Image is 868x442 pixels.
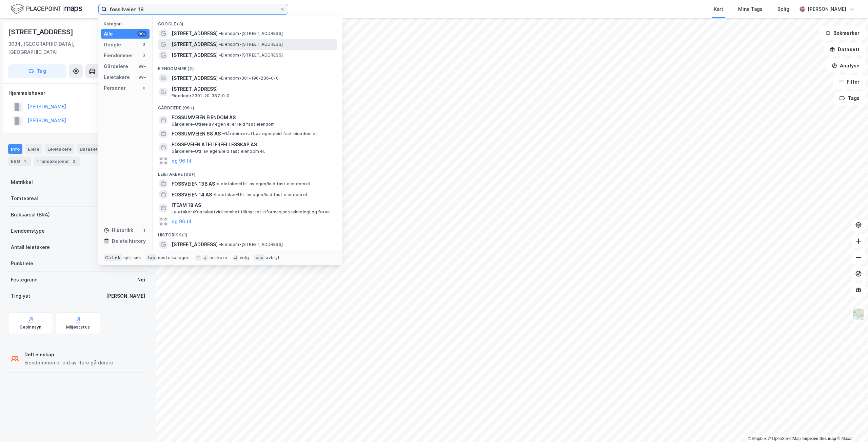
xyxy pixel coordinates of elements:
span: FOSSEVEIEN ATELIERFELLESSKAP AS [172,141,334,149]
div: Matrikkel [11,178,33,186]
span: Eiendom • [STREET_ADDRESS] [219,42,283,47]
div: Eiendommer [104,51,133,60]
div: Transaksjoner [34,156,80,166]
a: Improve this map [803,436,836,441]
span: • [219,52,221,58]
div: velg [240,255,249,260]
div: Historikk [104,226,133,234]
button: og 96 til [172,157,191,165]
span: [STREET_ADDRESS] [172,29,218,38]
span: FOSSVEIEN 14 AS [172,191,212,199]
div: avbryt [266,255,280,260]
div: tab [146,254,157,261]
div: Festegrunn [11,276,37,284]
span: FOSSUMVEIEN EIENDOM AS [172,113,334,122]
button: Filter [833,75,865,89]
div: Nei [137,276,145,284]
div: Alle [104,30,113,38]
div: Personer [104,84,126,92]
span: Eiendom • [STREET_ADDRESS] [219,31,283,36]
a: OpenStreetMap [768,436,801,441]
button: Analyse [826,59,865,72]
div: 0 [141,85,147,91]
span: • [219,42,221,47]
div: Antall leietakere [11,243,50,251]
div: ESG [8,156,31,166]
div: 99+ [137,31,147,37]
button: Tag [8,64,66,78]
div: 3 [141,42,147,47]
iframe: Chat Widget [834,409,868,442]
div: Miljøstatus [66,324,90,330]
span: [STREET_ADDRESS] [172,40,218,48]
div: Leietakere [104,73,130,81]
div: Kart [714,5,723,13]
button: Tags [834,91,865,105]
div: Tomteareal [11,194,38,203]
div: Hjemmelshaver [8,89,147,97]
button: Datasett [824,43,865,56]
div: esc [254,254,265,261]
div: 1 [21,158,28,165]
a: Mapbox [748,436,767,441]
span: • [216,181,218,186]
span: [STREET_ADDRESS] [172,74,218,82]
div: 3034, [GEOGRAPHIC_DATA], [GEOGRAPHIC_DATA] [8,40,110,56]
span: • [222,131,224,136]
span: Leietaker • Utl. av egen/leid fast eiendom el. [213,192,308,197]
div: Delt eieskap [24,351,113,359]
span: FOSSUMVEIEN 68 AS [172,130,221,138]
div: [PERSON_NAME] [106,292,145,300]
span: • [219,76,221,81]
div: Info [8,144,22,154]
div: 99+ [137,75,147,80]
span: [STREET_ADDRESS] [172,240,218,249]
span: • [213,192,215,197]
div: 99+ [137,64,147,69]
img: Z [852,308,865,321]
span: Gårdeiere • Utl. av egen/leid fast eiendom el. [222,131,318,136]
button: og 96 til [172,217,191,226]
div: Bruksareal (BRA) [11,211,50,219]
div: Punktleie [11,259,33,268]
div: 2 [141,53,147,58]
span: FOSSVEIEN 13B AS [172,180,215,188]
span: • [219,31,221,36]
span: [STREET_ADDRESS] [172,51,218,59]
span: Eiendom • [STREET_ADDRESS] [219,52,283,58]
div: markere [210,255,227,260]
span: • [219,242,221,247]
div: Leietakere [45,144,74,154]
div: Kategori [104,21,150,26]
div: Geoinnsyn [20,324,42,330]
div: Eiendommer (2) [153,61,342,73]
span: Eiendom • [STREET_ADDRESS] [219,242,283,247]
div: 2 [71,158,77,165]
div: Bolig [777,5,789,13]
div: Mine Tags [738,5,763,13]
div: Historikk (1) [153,227,342,239]
span: Gårdeiere • Utl. av egen/leid fast eiendom el. [172,149,265,154]
div: Delete history [112,237,146,245]
div: Gårdeiere (99+) [153,100,342,112]
div: Eiendomstype [11,227,45,235]
div: Gårdeiere [104,62,128,70]
span: Leietaker • Konsulentvirksomhet tilknyttet informasjonsteknologi og forvaltning og drift av IT-sy... [172,209,336,215]
div: Ctrl + k [104,254,122,261]
span: Eiendom • 301-196-236-0-0 [219,76,279,81]
span: Eiendom • 3301-20-387-0-0 [172,93,230,99]
span: [STREET_ADDRESS] [172,85,334,93]
img: logo.f888ab2527a4732fd821a326f86c7f29.svg [11,3,82,15]
div: Leietakere (99+) [153,166,342,178]
div: [STREET_ADDRESS] [8,26,75,37]
div: Google (3) [153,16,342,28]
span: Leietaker • Utl. av egen/leid fast eiendom el. [216,181,311,187]
div: neste kategori [158,255,190,260]
span: ITEAM 18 AS [172,201,334,209]
div: Datasett [77,144,102,154]
button: Bokmerker [820,26,865,40]
div: Tinglyst [11,292,30,300]
div: Eiere [25,144,42,154]
div: [PERSON_NAME] [808,5,846,13]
